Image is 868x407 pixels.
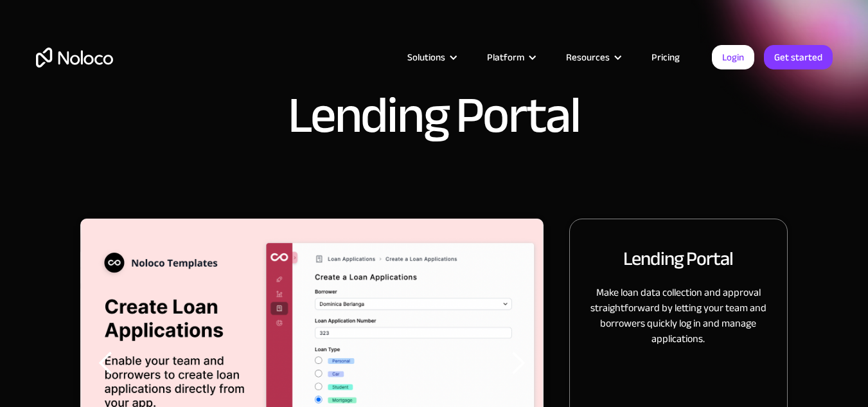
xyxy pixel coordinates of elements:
[585,285,772,347] p: Make loan data collection and approval straightforward by letting your team and borrowers quickly...
[471,49,550,66] div: Platform
[712,45,754,69] a: Login
[391,49,471,66] div: Solutions
[407,49,445,66] div: Solutions
[36,48,113,68] a: home
[635,49,696,66] a: Pricing
[550,49,635,66] div: Resources
[288,90,580,141] h1: Lending Portal
[764,45,833,69] a: Get started
[566,49,610,66] div: Resources
[487,49,524,66] div: Platform
[623,245,733,272] h2: Lending Portal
